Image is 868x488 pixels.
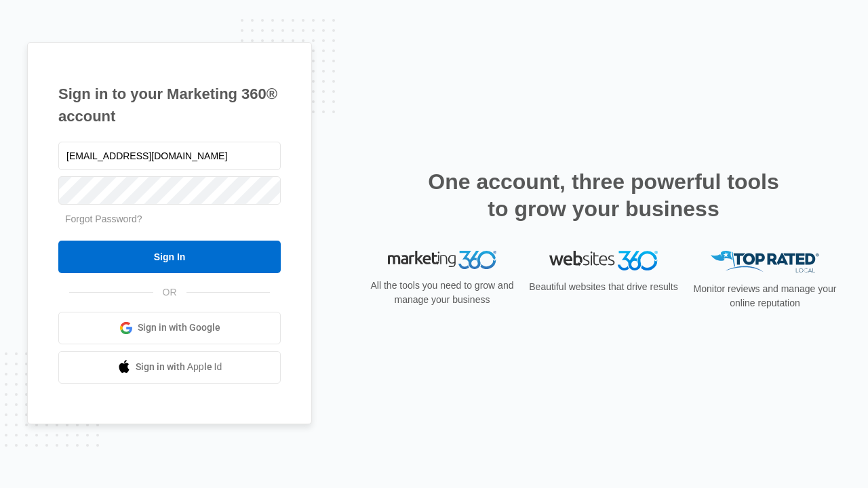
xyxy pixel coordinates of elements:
[58,83,281,127] h1: Sign in to your Marketing 360® account
[689,282,841,310] p: Monitor reviews and manage your online reputation
[549,251,658,270] img: Websites 360
[424,168,783,222] h2: One account, three powerful tools to grow your business
[58,241,281,273] input: Sign In
[366,279,518,307] p: All the tools you need to grow and manage your business
[65,213,142,224] a: Forgot Password?
[153,285,186,300] span: OR
[711,251,819,273] img: Top Rated Local
[138,321,220,335] span: Sign in with Google
[388,251,496,270] img: Marketing 360
[58,312,281,344] a: Sign in with Google
[136,360,222,374] span: Sign in with Apple Id
[58,142,281,170] input: Email
[528,280,679,294] p: Beautiful websites that drive results
[58,351,281,384] a: Sign in with Apple Id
